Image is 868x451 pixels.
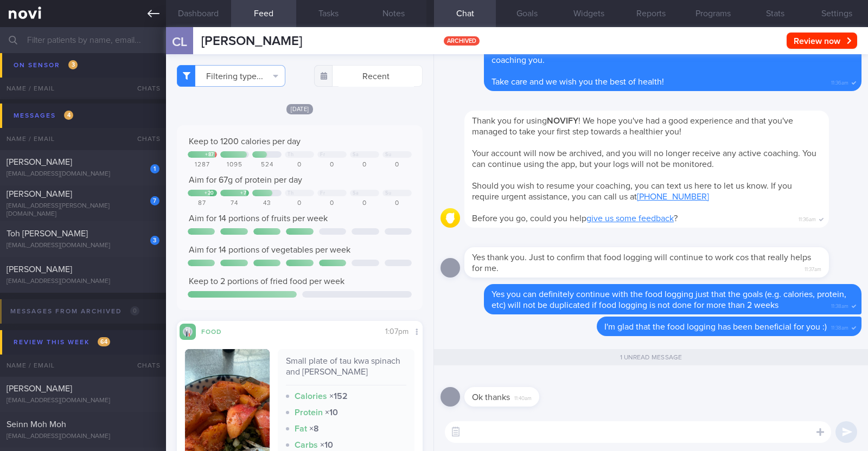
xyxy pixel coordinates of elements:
[385,152,391,158] div: Su
[7,190,72,198] span: [PERSON_NAME]
[150,196,159,205] div: 7
[7,397,159,405] div: [EMAIL_ADDRESS][DOMAIN_NAME]
[189,246,350,254] span: Aim for 14 portions of vegetables per week
[472,182,792,201] span: Should you wish to resume your coaching, you can text us here to let us know. If you require urge...
[787,33,857,49] button: Review now
[831,76,848,87] span: 11:36am
[472,214,678,223] span: Before you go, could you help ?
[288,190,293,196] div: Th
[444,36,480,46] span: archived
[7,384,72,393] span: [PERSON_NAME]
[385,190,391,196] div: Su
[98,337,110,346] span: 64
[7,202,159,218] div: [EMAIL_ADDRESS][PERSON_NAME][DOMAIN_NAME]
[325,408,338,417] strong: × 10
[7,69,72,78] span: [PERSON_NAME]
[353,190,359,196] div: Sa
[831,321,848,332] span: 11:38am
[7,265,72,274] span: [PERSON_NAME]
[201,35,302,48] span: [PERSON_NAME]
[159,21,200,62] div: CL
[831,300,848,310] span: 11:38am
[7,170,159,178] div: [EMAIL_ADDRESS][DOMAIN_NAME]
[353,152,359,158] div: Sa
[586,214,674,223] a: give us some feedback
[317,161,347,169] div: 0
[196,326,239,336] div: Food
[492,290,846,310] span: Yes you can definitely continue with the food logging just that the goals (e.g. calories, protein...
[286,104,314,114] span: [DATE]
[8,304,142,319] div: Messages from Archived
[220,161,250,169] div: 1095
[514,392,532,402] span: 11:40am
[189,277,344,286] span: Keep to 2 portions of fried food per week
[11,108,76,123] div: Messages
[295,441,318,449] strong: Carbs
[547,117,578,125] strong: NOVIFY
[472,149,816,169] span: Your account will now be archived, and you will no longer receive any active coaching. You can co...
[189,176,302,184] span: Aim for 67g of protein per day
[123,128,166,150] div: Chats
[472,393,510,402] span: Ok thanks
[220,199,250,208] div: 74
[382,161,412,169] div: 0
[240,190,246,196] div: + 7
[7,433,159,441] div: [EMAIL_ADDRESS][DOMAIN_NAME]
[150,236,159,245] div: 3
[7,229,88,238] span: Toh [PERSON_NAME]
[805,263,821,273] span: 11:37am
[252,199,282,208] div: 43
[64,111,73,120] span: 4
[7,242,159,250] div: [EMAIL_ADDRESS][DOMAIN_NAME]
[604,323,827,331] span: I'm glad that the food logging has been beneficial for you :)
[285,161,314,169] div: 0
[11,335,113,350] div: Review this week
[309,424,319,433] strong: × 8
[799,213,816,223] span: 11:36am
[637,192,709,201] a: [PHONE_NUMBER]
[188,161,217,169] div: 1287
[285,199,314,208] div: 0
[350,199,379,208] div: 0
[472,253,811,273] span: Yes thank you. Just to confirm that food logging will continue to work cos that really helps for me.
[205,190,214,196] div: + 20
[252,161,282,169] div: 524
[7,278,159,286] div: [EMAIL_ADDRESS][DOMAIN_NAME]
[189,137,301,146] span: Keep to 1200 calories per day
[189,214,328,223] span: Aim for 14 portions of fruits per week
[295,424,307,433] strong: Fat
[286,356,406,385] div: Small plate of tau kwa spinach and [PERSON_NAME]
[382,199,412,208] div: 0
[7,82,159,90] div: [EMAIL_ADDRESS][DOMAIN_NAME]
[150,164,159,173] div: 1
[492,78,664,86] span: Take care and we wish you the best of health!
[123,355,166,376] div: Chats
[188,199,217,208] div: 87
[7,158,72,166] span: [PERSON_NAME]
[320,152,325,158] div: Fr
[130,306,139,315] span: 0
[472,117,793,136] span: Thank you for using ! We hope you've had a good experience and that you've managed to take your f...
[295,408,323,417] strong: Protein
[320,441,333,449] strong: × 10
[317,199,347,208] div: 0
[177,65,285,87] button: Filtering type...
[385,328,409,336] span: 1:07pm
[350,161,379,169] div: 0
[295,392,327,401] strong: Calories
[7,420,66,429] span: Seinn Moh Moh
[320,190,325,196] div: Fr
[205,152,214,158] div: + 87
[329,392,348,401] strong: × 152
[288,152,293,158] div: Th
